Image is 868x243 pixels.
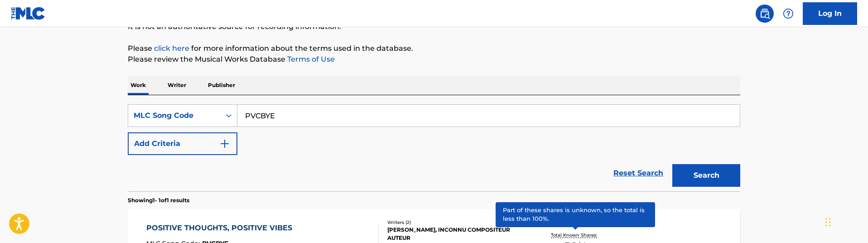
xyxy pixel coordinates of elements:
[803,2,857,25] a: Log In
[387,226,524,242] div: [PERSON_NAME], INCONNU COMPOSITEUR AUTEUR
[128,54,740,65] p: Please review the Musical Works Database
[779,5,797,23] div: Help
[205,76,238,95] p: Publisher
[165,76,189,95] p: Writer
[128,196,189,204] p: Showing 1 - 1 of 1 results
[128,76,149,95] p: Work
[128,43,740,54] p: Please for more information about the terms used in the database.
[128,132,237,155] button: Add Criteria
[146,223,297,233] div: POSITIVE THOUGHTS, POSITIVE VIBES
[609,163,668,183] a: Reset Search
[154,44,189,53] a: click here
[672,164,740,187] button: Search
[823,199,868,243] iframe: Chat Widget
[387,219,524,226] div: Writers ( 2 )
[825,209,831,236] div: Drag
[756,5,774,23] a: Public Search
[128,104,740,191] form: Search Form
[219,138,230,149] img: 9d2ae6d4665cec9f34b9.svg
[285,55,335,63] a: Terms of Use
[134,110,215,121] div: MLC Song Code
[759,8,770,19] img: search
[783,8,794,19] img: help
[11,7,46,20] img: MLC Logo
[551,232,599,238] p: Total Known Shares:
